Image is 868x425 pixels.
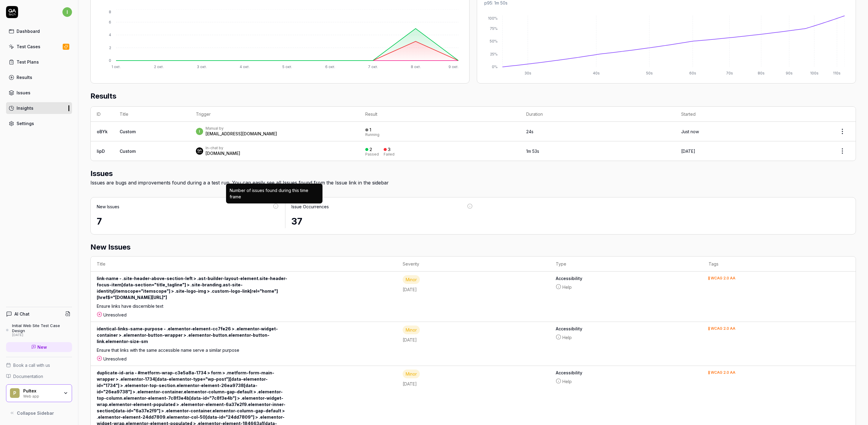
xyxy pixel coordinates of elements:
div: link-name - .site-header-above-section-left > .ast-builder-layout-element.site-header-focus-item[... [97,275,293,303]
span: Custom [120,129,136,134]
button: WCAG 2.0 AA [709,370,735,376]
div: Results [17,74,32,80]
a: New [6,342,72,352]
tspan: 8 окт. [411,65,421,69]
tspan: 0 [109,58,111,63]
div: Ensure links have discernible text [97,303,273,312]
span: i [196,128,203,135]
tspan: 7 окт. [368,65,378,69]
a: lipD [97,149,105,154]
time: [DATE] [403,381,417,386]
div: Settings [17,120,34,127]
tspan: 5 окт. [282,65,292,69]
tspan: 1 окт. [112,65,121,69]
div: Pultex [23,388,59,394]
tspan: 75% [490,26,498,31]
div: Minor [403,275,420,284]
tspan: 6 [109,20,111,24]
div: Test Cases [17,43,40,50]
tspan: 80s [758,71,765,75]
div: Issues [17,90,30,96]
th: ID [91,107,114,122]
a: Help [556,284,697,290]
div: 3 [388,147,391,152]
span: i [62,7,72,17]
div: [DOMAIN_NAME] [206,150,240,156]
div: Manual by [206,126,277,131]
img: 7ccf6c19-61ad-4a6c-8811-018b02a1b829.jpg [196,147,203,155]
div: 1 [370,127,371,133]
div: [DATE] [12,333,72,337]
time: [DATE] [403,287,417,292]
div: [EMAIL_ADDRESS][DOMAIN_NAME] [206,131,277,137]
tspan: 50% [490,39,498,43]
b: Accessibility [556,370,697,376]
tspan: 2 окт. [154,65,164,69]
th: Type [550,257,703,272]
div: In-chat by [206,146,240,150]
div: Minor [403,370,420,378]
h4: AI Chat [14,311,30,317]
tspan: 2 [109,46,111,50]
tspan: 3 окт. [197,65,207,69]
button: PPultexWeb app [6,384,72,402]
div: Insights [17,105,33,111]
div: Number of issues found during this time frame [230,187,319,200]
a: oBYk [97,129,108,134]
span: P [10,388,20,398]
div: Dashboard [17,28,40,34]
span: Custom [120,149,136,154]
b: Accessibility [556,326,697,332]
div: WCAG 2.0 AA [711,327,735,330]
div: 7 [97,215,279,228]
tspan: 90s [786,71,793,75]
div: Web app [23,393,59,398]
tspan: 60s [689,71,696,75]
div: identical-links-same-purpose - .elementor-element-cc7fe26 > .elementor-widget-container > .elemen... [97,326,293,347]
div: New Issues [97,203,119,210]
a: Test Plans [6,56,72,68]
tspan: 4 [109,33,111,37]
tspan: 9 окт. [448,65,458,69]
th: Trigger [190,107,359,122]
a: Help [556,334,697,341]
div: Running [365,133,379,137]
h2: New Issues [90,242,856,253]
div: Minor [403,326,420,334]
tspan: 50s [646,71,653,75]
tspan: 100% [488,16,498,20]
th: Started [675,107,829,122]
tspan: 110s [833,71,841,75]
th: Result [359,107,520,122]
time: 24s [526,129,533,134]
a: Initial Web Site Test Case Design[DATE] [6,323,72,337]
time: [DATE] [681,149,695,154]
div: Ensure that links with the same accessible name serve a similar purpose [97,347,273,356]
th: Title [91,257,397,272]
a: Dashboard [6,25,72,37]
span: New [37,344,47,350]
button: WCAG 2.0 AA [709,326,735,332]
div: Issues are bugs and improvements found during a a test run. You can easily see all Issues found f... [90,179,856,186]
a: Help [556,378,697,385]
span: Documentation [13,373,43,379]
div: 2 [370,147,372,152]
div: Unresolved [97,312,391,318]
div: Issue Occurrences [291,203,329,210]
button: WCAG 2.0 AA [709,275,735,282]
h2: Results [90,91,856,106]
th: Tags [703,257,856,272]
span: Collapse Sidebar [17,410,54,416]
th: Title [114,107,190,122]
tspan: 6 окт. [325,65,335,69]
time: Just now [681,129,699,134]
div: 37 [291,215,473,228]
div: Unresolved [97,356,391,362]
tspan: 8 [109,10,111,14]
div: WCAG 2.0 AA [711,276,735,280]
div: Initial Web Site Test Case Design [12,323,72,333]
button: Collapse Sidebar [6,407,72,419]
span: Book a call with us [13,362,50,368]
a: Test Cases [6,41,72,52]
tspan: 30s [524,71,531,75]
